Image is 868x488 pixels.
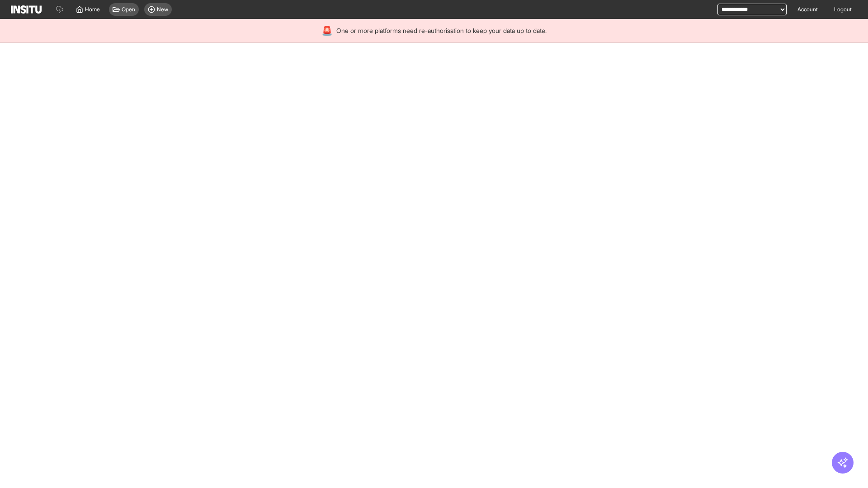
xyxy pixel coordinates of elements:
[157,6,168,13] span: New
[11,5,42,14] img: Logo
[85,6,100,13] span: Home
[122,6,135,13] span: Open
[321,24,333,37] div: 🚨
[336,26,547,35] span: One or more platforms need re-authorisation to keep your data up to date.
